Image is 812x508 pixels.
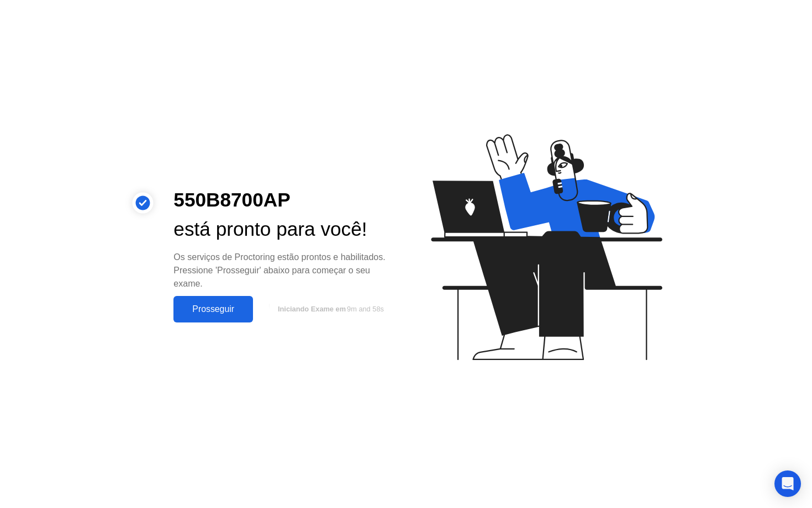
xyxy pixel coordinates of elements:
[173,186,388,215] div: 550B8700AP
[774,470,801,497] div: Open Intercom Messenger
[259,299,388,320] button: Iniciando Exame em9m and 58s
[177,304,250,314] div: Prosseguir
[173,251,388,290] div: Os serviços de Proctoring estão prontos e habilitados. Pressione 'Prosseguir' abaixo para começar...
[173,215,388,244] div: está pronto para você!
[173,296,253,322] button: Prosseguir
[347,305,384,313] span: 9m and 58s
